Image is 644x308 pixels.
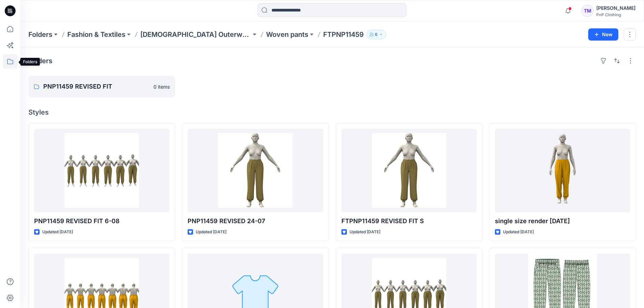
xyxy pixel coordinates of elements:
a: FTPNP11459 REVISED FIT S [341,129,477,212]
h4: Styles [28,108,636,116]
p: 6 [375,31,378,38]
p: Updated [DATE] [350,229,380,236]
p: PNP11459 REVISED FIT [43,82,149,91]
p: FTPNP11459 [323,30,364,39]
div: PnP Clothing [596,12,636,17]
p: PNP11459 REVISED FIT 6-08 [34,216,169,226]
p: Updated [DATE] [196,229,226,236]
p: 0 items [153,83,170,90]
a: PNP11459 REVISED 24-07 [188,129,323,212]
p: PNP11459 REVISED 24-07 [188,216,323,226]
a: Folders [28,30,52,39]
a: PNP11459 REVISED FIT 6-08 [34,129,169,212]
a: [DEMOGRAPHIC_DATA] Outerwear [140,30,251,39]
p: FTPNP11459 REVISED FIT S [341,216,477,226]
button: 6 [366,30,386,39]
p: Updated [DATE] [503,229,534,236]
p: Updated [DATE] [42,229,73,236]
div: [PERSON_NAME] [596,4,636,12]
div: TM [581,5,594,17]
button: New [588,28,618,41]
a: Fashion & Textiles [67,30,125,39]
a: PNP11459 REVISED FIT0 items [28,76,175,97]
a: single size render 8/07/25 [495,129,630,212]
p: single size render [DATE] [495,216,630,226]
h4: Folders [28,57,52,65]
a: Woven pants [266,30,308,39]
